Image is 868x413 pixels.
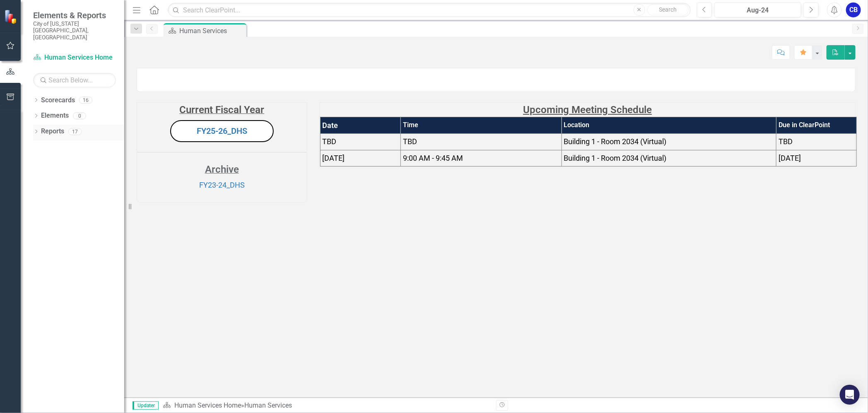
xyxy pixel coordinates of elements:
[41,96,75,105] a: Scorecards
[68,128,82,135] div: 17
[779,137,793,146] span: TBD
[205,164,239,175] strong: Archive
[403,154,463,162] span: 9:00 AM - 9:45 AM
[33,20,116,41] small: City of [US_STATE][GEOGRAPHIC_DATA], [GEOGRAPHIC_DATA]
[41,127,64,136] a: Reports
[647,4,689,16] button: Search
[323,137,337,146] span: TBD
[714,2,801,17] button: Aug-24
[33,10,116,20] span: Elements & Reports
[174,401,241,409] a: Human Services Home
[323,154,345,162] span: [DATE]
[779,154,801,162] span: [DATE]
[564,154,667,162] span: Building 1 - Room 2034 (Virtual)
[197,126,247,136] a: FY25-26_DHS
[564,137,667,146] span: Building 1 - Room 2034 (Virtual)
[846,2,861,17] button: CB
[41,111,69,121] a: Elements
[779,121,830,129] strong: Due in ClearPoint
[403,121,418,129] strong: Time
[244,401,292,409] div: Human Services
[73,112,86,119] div: 0
[33,53,116,63] a: Human Services Home
[199,181,245,189] a: FY23-24_DHS
[133,401,159,410] span: Updater
[179,26,244,36] div: Human Services
[403,137,417,146] span: TBD
[523,104,652,116] strong: Upcoming Meeting Schedule
[717,5,798,15] div: Aug-24
[168,3,690,17] input: Search ClearPoint...
[840,385,860,405] div: Open Intercom Messenger
[79,97,92,104] div: 16
[659,6,677,13] span: Search
[4,10,19,24] img: ClearPoint Strategy
[179,104,264,116] strong: Current Fiscal Year
[564,121,590,129] strong: Location
[170,120,274,142] button: FY25-26_DHS
[33,73,116,87] input: Search Below...
[323,121,338,130] strong: Date
[163,401,490,411] div: »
